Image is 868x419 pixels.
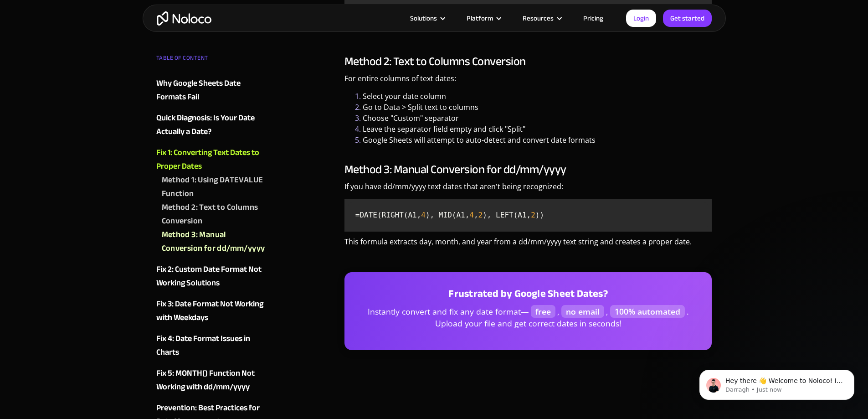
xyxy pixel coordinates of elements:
a: Pricing [572,12,615,24]
li: Google Sheets will attempt to auto-detect and convert date formats [363,134,712,145]
span: no email [561,305,604,318]
li: Select your date column [363,91,712,102]
span: =DATE(RIGHT(A1, [355,211,421,219]
a: Fix 5: MONTH() Function Not Working with dd/mm/yyyy [156,367,267,394]
a: home [157,11,211,26]
div: Solutions [410,12,437,24]
span: 2 [478,211,483,219]
a: Method 2: Text to Columns Conversion [162,201,267,228]
span: 4 [469,211,474,219]
a: Method 3: Manual Conversion for dd/mm/yyyy [162,228,267,255]
a: Login [626,10,656,27]
iframe: Intercom notifications message [686,351,868,414]
li: Leave the separator field empty and click "Split" [363,124,712,134]
span: ), MID(A1, [426,211,469,219]
p: If you have dd/mm/yyyy text dates that aren't being recognized: [344,181,712,199]
li: Go to Data > Split text to columns [363,102,712,113]
div: Platform [467,12,493,24]
div: Resources [511,12,572,24]
a: Method 1: Using DATEVALUE Function [162,173,267,201]
a: Get started [663,10,712,27]
a: Fix 1: Converting Text Dates to Proper Dates [156,146,267,173]
h3: Method 2: Text to Columns Conversion [344,55,712,68]
span: 2 [531,211,535,219]
span: 4 [421,211,426,219]
div: TABLE OF CONTENT [156,51,267,69]
h3: Frustrated by Google Sheet Dates? [355,287,701,300]
div: Platform [455,12,511,24]
div: Resources [523,12,554,24]
span: )) [535,211,544,219]
p: For entire columns of text dates: [344,73,712,91]
h3: Method 3: Manual Conversion for dd/mm/yyyy [344,163,712,176]
span: free [531,305,555,318]
a: Fix 4: Date Format Issues in Charts [156,332,267,359]
a: Why Google Sheets Date Formats Fail [156,77,267,104]
li: Choose "Custom" separator [363,113,712,124]
a: Fix 3: Date Format Not Working with Weekdays [156,297,267,325]
span: ), LEFT(A1, [483,211,531,219]
span: 100% automated [610,305,685,318]
div: Solutions [399,12,455,24]
a: Fix 2: Custom Date Format Not Working Solutions [156,263,267,290]
p: This formula extracts day, month, and year from a dd/mm/yyyy text string and creates a proper date. [344,236,712,254]
p: Instantly convert and fix any date format— , , . Upload your file and get correct dates in seconds! [355,305,701,336]
span: , [474,211,478,219]
a: Quick Diagnosis: Is Your Date Actually a Date? [156,111,267,139]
